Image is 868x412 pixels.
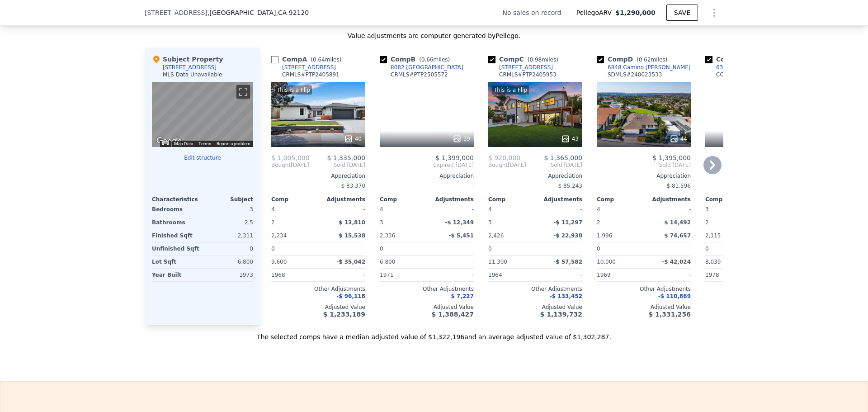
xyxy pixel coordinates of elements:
span: ( miles) [524,57,562,63]
div: Appreciation [705,172,799,180]
div: Comp E [705,55,778,64]
div: - [320,269,365,281]
a: [STREET_ADDRESS] [488,64,553,71]
span: 0 [705,246,709,252]
span: 11,300 [488,259,507,265]
div: 1978 [705,269,750,281]
a: [STREET_ADDRESS] [271,64,336,71]
span: 1,996 [597,232,612,239]
span: 2,426 [488,232,504,239]
span: 4 [380,206,383,213]
div: - [646,269,691,281]
div: The selected comps have a median adjusted value of $1,322,196 and an average adjusted value of $1... [145,325,723,341]
div: - [646,242,691,255]
span: 0 [271,246,275,252]
span: $ 920,000 [488,154,520,161]
div: [STREET_ADDRESS] [163,64,217,71]
span: $ 1,005,000 [271,154,310,161]
div: Year Built [152,269,201,281]
div: Adjustments [535,196,582,203]
div: Adjusted Value [705,303,799,311]
div: Comp C [488,55,562,64]
a: 6306 [PERSON_NAME] Ter [705,64,786,71]
div: Adjustments [427,196,474,203]
div: CRMLS # PTP2405953 [499,71,557,78]
div: - [429,242,474,255]
span: -$ 133,452 [550,293,582,299]
span: 6,800 [380,259,395,265]
span: $ 13,810 [339,219,365,226]
div: Adjustments [644,196,691,203]
span: Pellego ARV [576,8,616,17]
div: Finished Sqft [152,229,201,242]
span: $ 14,492 [664,219,691,226]
div: Other Adjustments [488,285,582,293]
img: Google [154,135,184,147]
span: Sold [DATE] [597,161,691,169]
button: Map Data [174,141,193,147]
div: 6,800 [204,256,253,268]
div: Appreciation [597,172,691,180]
button: Toggle fullscreen view [236,85,250,99]
span: $ 1,395,000 [652,154,691,161]
div: MLS Data Unavailable [163,71,222,78]
div: Adjustments [318,196,365,203]
div: 40 [344,134,362,143]
div: 2.5 [204,216,253,229]
div: - [320,203,365,216]
button: SAVE [666,5,698,21]
div: 2 [705,216,750,229]
div: 39 [453,134,470,143]
div: 2,311 [204,229,253,242]
span: 0 [380,246,383,252]
span: 4 [597,206,600,213]
div: Comp [597,196,644,203]
span: 8,039 [705,259,721,265]
span: 3 [705,206,709,213]
span: 2,115 [705,232,721,239]
button: Show Options [705,4,723,22]
span: -$ 35,042 [336,259,365,265]
div: [STREET_ADDRESS] [282,64,336,71]
div: Comp [488,196,535,203]
div: Lot Sqft [152,256,201,268]
div: 44 [670,134,687,143]
div: This is a Flip [492,85,529,95]
span: ( miles) [415,57,453,63]
span: 9,600 [271,259,287,265]
span: 0 [488,246,492,252]
span: Expired [DATE] [380,161,474,169]
span: $1,290,000 [615,9,656,16]
div: [STREET_ADDRESS] [499,64,553,71]
span: 0.64 [313,57,325,63]
div: - [537,242,582,255]
span: ( miles) [307,57,345,63]
div: Appreciation [380,172,474,180]
div: Street View [152,82,253,147]
span: , [GEOGRAPHIC_DATA] [208,8,309,17]
div: Adjusted Value [597,303,691,311]
span: $ 1,233,189 [323,311,365,318]
div: Bathrooms [152,216,201,229]
a: Open this area in Google Maps (opens a new window) [154,135,184,147]
div: Other Adjustments [271,285,365,293]
a: Terms (opens in new tab) [198,141,211,146]
span: 4 [271,206,275,213]
span: -$ 110,869 [658,293,691,299]
span: 10,000 [597,259,616,265]
span: -$ 12,349 [445,219,474,226]
span: , CA 92120 [276,9,309,16]
span: $ 7,227 [451,293,474,299]
div: - [429,256,474,268]
span: $ 15,538 [339,232,365,239]
div: - [380,180,474,192]
div: SDMLS # 240023533 [608,71,662,78]
div: 1968 [271,269,316,281]
div: 1971 [380,269,425,281]
div: [DATE] [271,161,309,169]
span: Bought [488,161,508,169]
div: Other Adjustments [597,285,691,293]
a: 6848 Camino [PERSON_NAME] [597,64,691,71]
div: Comp B [380,55,453,64]
span: 0.66 [421,57,434,63]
